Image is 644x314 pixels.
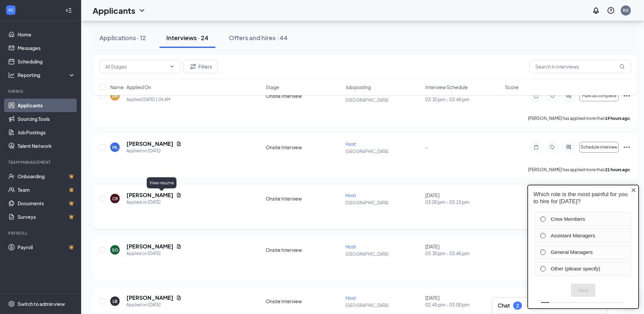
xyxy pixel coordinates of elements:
[548,145,556,150] svg: Tag
[8,230,74,236] div: Payroll
[18,183,75,197] a: TeamCrown
[605,167,630,172] b: 21 hours ago
[113,298,117,304] div: LB
[138,6,146,15] svg: ChevronDown
[532,145,540,150] svg: Note
[126,140,173,148] h5: [PERSON_NAME]
[18,197,75,210] a: DocumentsCrown
[18,55,75,68] a: Scheduling
[7,7,14,14] svg: WorkstreamLogo
[425,84,468,90] span: Interview Schedule
[93,5,135,16] h1: Applicants
[581,145,617,150] span: Schedule interview
[8,88,74,94] div: Hiring
[126,191,173,199] h5: [PERSON_NAME]
[516,303,519,309] div: 2
[528,115,631,121] p: [PERSON_NAME] has applied more than .
[8,159,74,165] div: Team Management
[345,200,421,206] p: [GEOGRAPHIC_DATA]
[147,177,176,188] div: View resume
[105,63,167,70] input: All Stages
[345,243,356,250] span: Host
[505,84,519,90] span: Score
[18,240,75,254] a: PayrollCrown
[176,295,182,300] svg: Document
[176,244,182,249] svg: Document
[425,294,501,308] div: [DATE]
[18,41,75,55] a: Messages
[18,126,75,139] a: Job Postings
[18,139,75,153] a: Talent Network
[65,7,72,14] svg: Collapse
[18,28,75,41] a: Home
[592,6,600,15] svg: Notifications
[607,6,615,15] svg: QuestionInfo
[266,84,279,90] span: Stage
[619,64,625,69] svg: MagnifyingGlass
[529,60,631,73] input: Search in interviews
[425,199,501,205] span: 03:00 pm - 03:15 pm
[176,141,182,147] svg: Document
[18,169,75,183] a: OnboardingCrown
[425,243,501,257] div: [DATE]
[579,142,619,153] button: Schedule interview
[565,145,573,150] svg: ActiveChat
[18,112,75,126] a: Sourcing Tools
[528,167,631,173] p: [PERSON_NAME] has applied more than .
[112,145,118,150] div: ML
[112,196,118,202] div: CR
[345,149,421,154] p: [GEOGRAPHIC_DATA]
[605,116,630,121] b: 19 hours ago
[18,210,75,224] a: SurveysCrown
[126,148,182,154] div: Applied on [DATE]
[112,247,118,253] div: SO
[229,33,288,42] div: Offers and hires · 44
[126,294,173,302] h5: [PERSON_NAME]
[126,250,182,257] div: Applied on [DATE]
[266,144,341,151] div: Onsite Interview
[425,250,501,257] span: 03:30 pm - 03:45 pm
[345,192,356,198] span: Host
[425,301,501,308] span: 02:45 pm - 03:00 pm
[522,179,644,314] iframe: Sprig User Feedback Dialog
[266,246,341,253] div: Onsite Interview
[110,84,151,90] span: Name · Applied On
[266,195,341,202] div: Onsite Interview
[126,199,182,206] div: Applied on [DATE]
[183,60,218,73] button: Filter Filters
[345,303,421,308] p: [GEOGRAPHIC_DATA]
[623,143,631,151] svg: Ellipses
[498,302,510,309] h3: Chat
[425,144,428,150] span: -
[18,300,65,307] div: Switch to admin view
[425,192,501,205] div: [DATE]
[18,72,76,78] div: Reporting
[126,302,182,308] div: Applied on [DATE]
[169,64,175,69] svg: ChevronDown
[8,300,15,307] svg: Settings
[176,192,182,198] svg: Document
[8,72,15,78] svg: Analysis
[345,141,356,147] span: Host
[166,33,209,42] div: Interviews · 24
[99,33,146,42] div: Applications · 12
[345,295,356,301] span: Host
[189,62,197,71] svg: Filter
[266,298,341,305] div: Onsite Interview
[126,243,173,250] h5: [PERSON_NAME]
[18,99,75,112] a: Applicants
[623,7,629,13] div: RG
[345,84,371,90] span: Job posting
[345,251,421,257] p: [GEOGRAPHIC_DATA]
